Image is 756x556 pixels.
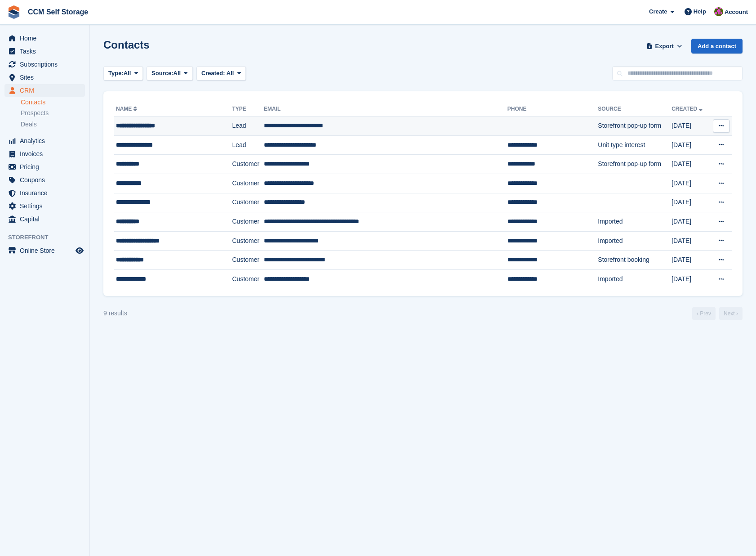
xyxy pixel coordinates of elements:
td: [DATE] [672,212,710,232]
span: Source: [151,69,173,78]
span: Tasks [20,45,74,58]
span: Type: [108,69,124,78]
span: Account [725,8,748,17]
td: [DATE] [672,174,710,193]
span: Settings [20,200,74,212]
th: Phone [507,102,598,117]
span: Created: [201,70,225,76]
span: Export [655,42,674,51]
span: All [173,69,181,78]
th: Source [598,102,672,117]
span: Subscriptions [20,58,74,71]
a: menu [4,32,85,45]
a: Prospects [21,108,85,118]
span: Deals [21,120,37,129]
span: Help [694,7,706,16]
td: Lead [232,117,264,136]
a: menu [4,58,85,71]
a: menu [4,200,85,212]
span: Coupons [20,174,74,186]
td: [DATE] [672,231,710,251]
td: [DATE] [672,251,710,270]
span: Create [649,7,667,16]
span: Prospects [21,109,49,117]
td: [DATE] [672,155,710,174]
a: Name [116,106,139,112]
img: Tracy St Clair [714,7,723,16]
th: Type [232,102,264,117]
button: Type: All [103,66,143,81]
nav: Page [690,307,744,320]
th: Email [264,102,507,117]
a: Deals [21,120,85,129]
a: menu [4,148,85,160]
a: menu [4,45,85,58]
a: menu [4,135,85,147]
a: menu [4,84,85,97]
span: Home [20,32,74,45]
a: CCM Self Storage [24,4,92,19]
a: Created [672,106,704,112]
span: CRM [20,84,74,97]
span: All [124,69,131,78]
td: Imported [598,212,672,232]
td: Customer [232,231,264,251]
td: Unit type interest [598,135,672,155]
a: Add a contact [691,39,743,54]
span: Online Store [20,244,74,257]
a: Preview store [74,245,85,256]
td: [DATE] [672,135,710,155]
td: Customer [232,269,264,288]
a: menu [4,71,85,84]
h1: Contacts [103,39,150,51]
a: Contacts [21,98,85,107]
button: Created: All [196,66,246,81]
span: Storefront [8,233,89,242]
td: Storefront booking [598,251,672,270]
td: [DATE] [672,193,710,212]
span: Sites [20,71,74,84]
button: Source: All [147,66,193,81]
td: Imported [598,231,672,251]
span: Pricing [20,161,74,173]
td: [DATE] [672,117,710,136]
td: Customer [232,251,264,270]
td: Storefront pop-up form [598,155,672,174]
td: Customer [232,174,264,193]
a: Previous [692,307,716,320]
div: 9 results [103,309,127,318]
span: Analytics [20,135,74,147]
a: menu [4,161,85,173]
a: Next [719,307,743,320]
td: [DATE] [672,269,710,288]
a: menu [4,244,85,257]
span: Invoices [20,148,74,160]
span: Insurance [20,187,74,199]
td: Customer [232,212,264,232]
td: Customer [232,193,264,212]
a: menu [4,174,85,186]
span: All [227,70,234,76]
a: menu [4,187,85,199]
a: menu [4,213,85,225]
td: Customer [232,155,264,174]
td: Lead [232,135,264,155]
td: Storefront pop-up form [598,117,672,136]
td: Imported [598,269,672,288]
img: stora-icon-8386f47178a22dfd0bd8f6a31ec36ba5ce8667c1dd55bd0f319d3a0aa187defe.svg [7,5,21,19]
span: Capital [20,213,74,225]
button: Export [645,39,684,54]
